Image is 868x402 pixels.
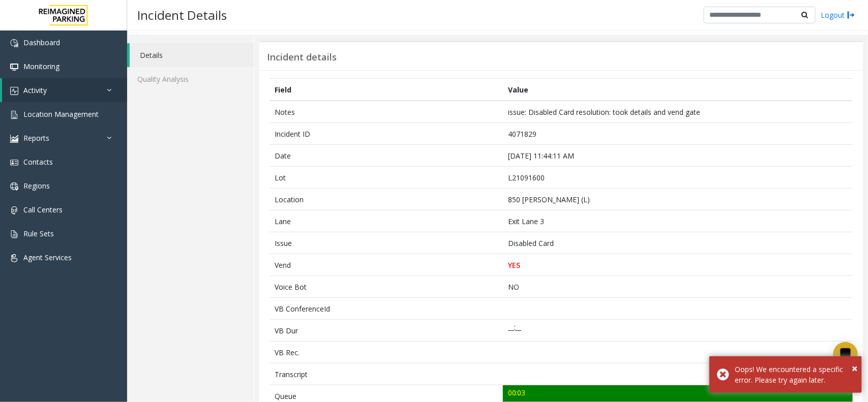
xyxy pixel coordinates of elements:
h3: Incident Details [132,3,232,27]
img: 'icon' [10,182,18,191]
img: logout [847,10,855,20]
td: Vend [270,254,503,276]
td: Transcript [270,363,503,385]
td: Notes [270,101,503,123]
a: Details [130,43,254,67]
td: VB ConferenceId [270,298,503,320]
span: Rule Sets [23,229,54,238]
td: [DATE] 11:44:11 AM [503,145,853,167]
td: Issue [270,232,503,254]
span: Reports [23,133,49,143]
span: Location Management [23,109,99,119]
img: 'icon' [10,206,18,214]
td: Lane [270,210,503,232]
img: 'icon' [10,135,18,143]
td: VB Rec. [270,342,503,363]
td: VB Dur [270,320,503,342]
td: 4071829 [503,123,853,145]
td: Exit Lane 3 [503,210,853,232]
img: 'icon' [10,230,18,238]
td: L21091600 [503,167,853,189]
span: Call Centers [23,205,63,214]
h3: Incident details [267,52,337,63]
span: Monitoring [23,61,59,71]
span: × [852,361,857,375]
span: Regions [23,181,50,191]
th: Value [503,79,853,101]
p: NO [508,282,847,292]
img: 'icon' [10,39,18,47]
td: Voice Bot [270,276,503,298]
td: __:__ [503,320,853,342]
span: Agent Services [23,253,72,262]
div: Oops! We encountered a specific error. Please try again later. [735,364,854,385]
img: 'icon' [10,111,18,119]
td: Incident ID [270,123,503,145]
img: 'icon' [10,87,18,95]
button: Close [852,361,857,376]
img: 'icon' [10,159,18,167]
p: YES [508,260,847,270]
span: Contacts [23,157,53,167]
a: Quality Analysis [127,67,254,91]
td: Disabled Card [503,232,853,254]
span: Activity [23,85,47,95]
a: Activity [2,78,127,102]
a: Logout [821,10,855,20]
span: Dashboard [23,38,60,47]
td: Location [270,189,503,210]
img: 'icon' [10,254,18,262]
td: 850 [PERSON_NAME] (L) [503,189,853,210]
th: Field [270,79,503,101]
td: issue: Disabled Card resolution: took details and vend gate [503,101,853,123]
img: 'icon' [10,63,18,71]
td: Lot [270,167,503,189]
td: Date [270,145,503,167]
